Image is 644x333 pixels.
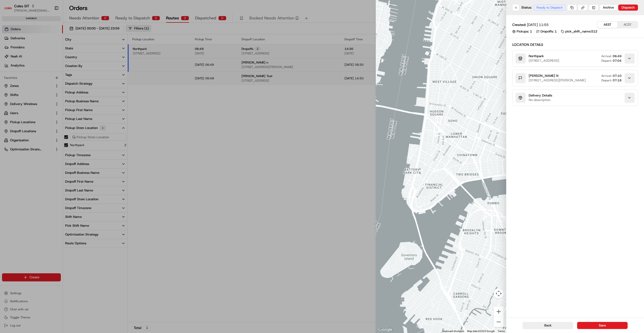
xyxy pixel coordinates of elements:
[5,73,9,77] div: 📗
[534,5,566,11] div: Ready to Dispatch
[498,330,505,332] a: Terms (opens in new tab)
[3,71,41,80] a: 📗Knowledge Base
[494,317,504,327] button: Zoom out
[467,330,495,332] span: Map data ©2025 Google
[529,98,552,102] span: No description
[618,5,638,11] button: Dispatch
[600,5,617,11] button: Archive
[513,50,638,66] button: Northpark[STREET_ADDRESS]Arrival:06:49Depart:07:04
[597,21,618,28] button: AEST
[43,73,47,77] div: 💻
[512,42,638,47] h2: Location Details
[513,70,638,86] button: [PERSON_NAME] n[STREET_ADDRESS][PERSON_NAME]Arrival:07:10Depart:07:18
[17,53,64,57] div: We're available if you need us!
[517,29,529,34] span: Pickups:
[48,73,81,78] span: API Documentation
[523,322,573,329] button: Back
[618,21,638,28] button: ACST
[13,32,83,38] input: Clear
[527,22,549,27] span: [DATE] 11:55
[613,54,622,58] span: 06:49
[613,78,622,82] span: 07:18
[17,48,83,53] div: Start new chat
[86,49,92,55] button: Start new chat
[529,58,559,63] span: [STREET_ADDRESS]
[442,329,464,333] button: Keyboard shortcuts
[529,78,586,82] span: [STREET_ADDRESS][PERSON_NAME]
[529,74,586,78] h3: [PERSON_NAME] n
[613,74,622,78] span: 07:10
[377,326,394,333] a: Open this area in Google Maps (opens a new window)
[50,85,61,89] span: Pylon
[530,29,532,34] span: 1
[601,78,612,82] span: Depart:
[613,59,622,63] span: 07:04
[36,85,61,89] a: Powered byPylon
[512,22,526,27] span: Created:
[577,322,628,329] button: Save
[5,5,15,15] img: Nash
[601,74,612,78] span: Arrival:
[5,48,14,57] img: 1736555255976-a54dd68f-1ca7-489b-9aae-adbdc363a1c4
[529,93,552,98] h3: Delivery Details
[494,307,504,317] button: Zoom in
[377,326,394,333] img: Google
[10,73,39,78] span: Knowledge Base
[512,4,567,11] div: Status:
[601,54,612,58] span: Arrival:
[513,90,638,106] button: Delivery DetailsNo description
[601,59,612,63] span: Depart:
[494,288,504,298] button: Map camera controls
[541,29,554,34] span: Dropoffs:
[41,71,83,80] a: 💻API Documentation
[5,20,92,28] p: Welcome 👋
[529,54,559,58] h3: Northpark
[561,29,597,34] div: pick_shift_name:S12
[555,29,557,34] span: 1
